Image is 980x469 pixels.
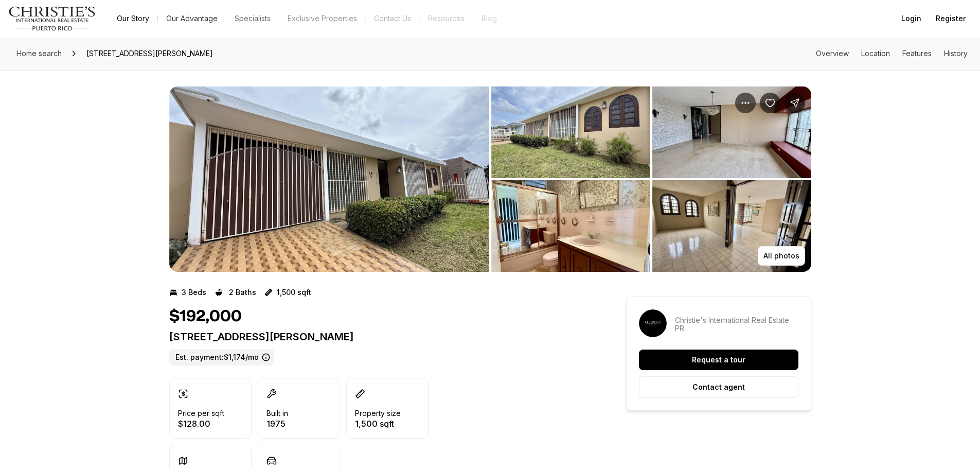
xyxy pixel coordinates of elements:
button: View image gallery [652,180,811,272]
h1: $192,000 [169,307,242,326]
a: Resources [420,11,473,26]
span: [STREET_ADDRESS][PERSON_NAME] [82,45,217,62]
a: Exclusive Properties [279,11,365,26]
span: Login [901,14,921,23]
p: Property size [355,409,401,418]
div: Listing Photos [169,86,811,272]
p: $128.00 [178,420,224,428]
li: 1 of 5 [169,86,489,272]
p: 3 Beds [182,288,206,297]
li: 2 of 5 [491,86,811,272]
button: View image gallery [652,86,811,178]
a: Home search [12,45,66,62]
p: Built in [266,409,288,418]
p: 2 Baths [229,288,256,297]
a: Skip to: Overview [816,49,849,58]
p: Request a tour [692,356,745,364]
button: View image gallery [491,180,650,272]
img: logo [8,6,96,31]
button: Property options [735,93,756,113]
button: Save Property: 58-7 AVE.INOCENCIO CRUZ [760,93,780,113]
p: [STREET_ADDRESS][PERSON_NAME] [169,331,589,343]
button: All photos [758,246,805,266]
p: 1975 [266,420,288,428]
button: Login [895,8,928,29]
span: Home search [16,49,62,58]
span: Register [936,14,966,23]
button: View image gallery [491,86,650,178]
button: Share Property: 58-7 AVE.INOCENCIO CRUZ [785,93,805,113]
a: Specialists [226,11,279,26]
p: 1,500 sqft [277,288,311,297]
p: Price per sqft [178,409,224,418]
button: Request a tour [639,350,798,370]
a: Skip to: Location [861,49,890,58]
button: Contact Us [366,11,419,26]
button: Register [930,8,972,29]
button: View image gallery [169,86,489,272]
a: Our Advantage [158,11,226,26]
nav: Page section menu [816,49,968,58]
a: Skip to: Features [902,49,932,58]
button: Contact agent [639,376,798,398]
p: All photos [763,252,799,260]
label: Est. payment: $1,174/mo [169,349,274,366]
a: Skip to: History [944,49,968,58]
p: Christie's International Real Estate PR [675,316,798,333]
p: Contact agent [692,383,745,391]
a: Blog [473,11,505,26]
p: 1,500 sqft [355,420,401,428]
a: Our Story [109,11,157,26]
